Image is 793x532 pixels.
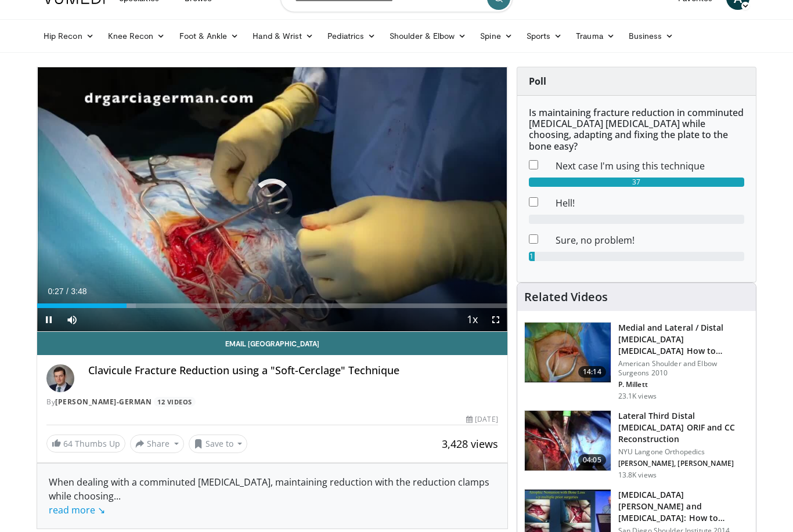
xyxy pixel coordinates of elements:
[383,24,473,48] a: Shoulder & Elbow
[49,490,121,516] span: ...
[547,233,753,247] dd: Sure, no problem!
[88,364,498,377] h4: Clavicule Fracture Reduction using a "Soft-Cerclage" Technique
[189,435,248,453] button: Save to
[618,322,749,357] h3: Medial and Lateral / Distal [MEDICAL_DATA] [MEDICAL_DATA] How to Manage the Ends
[172,24,246,48] a: Foot & Ankle
[46,397,498,407] div: By
[60,308,84,331] button: Mute
[246,24,320,48] a: Hand & Wrist
[63,438,73,449] span: 64
[484,308,507,331] button: Fullscreen
[473,24,519,48] a: Spine
[529,75,546,88] strong: Poll
[524,322,749,401] a: 14:14 Medial and Lateral / Distal [MEDICAL_DATA] [MEDICAL_DATA] How to Manage the Ends American S...
[49,504,105,516] a: read more ↘
[529,252,535,261] div: 1
[618,359,749,378] p: American Shoulder and Elbow Surgeons 2010
[130,435,184,453] button: Share
[618,447,749,457] p: NYU Langone Orthopedics
[55,397,152,407] a: [PERSON_NAME]-German
[525,411,611,471] img: b53f9957-e81c-4985-86d3-a61d71e8d4c2.150x105_q85_crop-smart_upscale.jpg
[618,489,749,524] h3: [MEDICAL_DATA][PERSON_NAME] and [MEDICAL_DATA]: How to Prevent and How to Treat
[37,332,507,355] a: Email [GEOGRAPHIC_DATA]
[37,67,507,332] video-js: Video Player
[154,397,196,407] a: 12 Videos
[37,308,60,331] button: Pause
[618,380,749,389] p: P. Millett
[48,287,63,296] span: 0:27
[525,323,611,383] img: millet_1.png.150x105_q85_crop-smart_upscale.jpg
[46,435,125,453] a: 64 Thumbs Up
[66,287,69,296] span: /
[461,308,484,331] button: Playback Rate
[49,475,496,517] div: When dealing with a comminuted [MEDICAL_DATA], maintaining reduction with the reduction clamps wh...
[320,24,383,48] a: Pediatrics
[466,414,498,425] div: [DATE]
[46,364,74,392] img: Avatar
[618,459,749,468] p: [PERSON_NAME], [PERSON_NAME]
[37,303,507,308] div: Progress Bar
[578,366,606,378] span: 14:14
[569,24,622,48] a: Trauma
[578,454,606,466] span: 04:05
[529,107,744,152] h6: Is maintaining fracture reduction in comminuted [MEDICAL_DATA] [MEDICAL_DATA] while choosing, ada...
[524,410,749,480] a: 04:05 Lateral Third Distal [MEDICAL_DATA] ORIF and CC Reconstruction NYU Langone Orthopedics [PER...
[442,437,498,451] span: 3,428 views
[37,24,101,48] a: Hip Recon
[520,24,569,48] a: Sports
[524,290,608,304] h4: Related Videos
[618,410,749,445] h3: Lateral Third Distal [MEDICAL_DATA] ORIF and CC Reconstruction
[529,178,744,187] div: 37
[618,471,657,480] p: 13.8K views
[101,24,172,48] a: Knee Recon
[71,287,86,296] span: 3:48
[622,24,681,48] a: Business
[547,196,753,210] dd: Hell!
[547,159,753,173] dd: Next case I'm using this technique
[618,392,657,401] p: 23.1K views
